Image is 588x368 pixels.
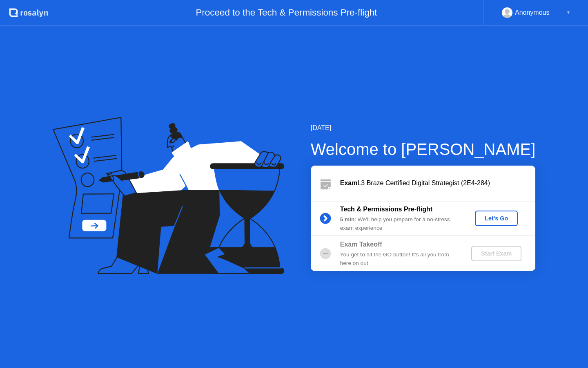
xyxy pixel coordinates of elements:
button: Let's Go [475,211,518,226]
div: Welcome to [PERSON_NAME] [311,137,536,162]
div: Start Exam [474,250,518,257]
b: Exam Takeoff [340,241,382,248]
b: 5 min [340,216,355,222]
div: Let's Go [478,215,514,222]
div: You get to hit the GO button! It’s all you from here on out [340,251,458,267]
div: L3 Braze Certified Digital Strategist (2E4-284) [340,178,535,188]
b: Exam [340,180,358,186]
div: [DATE] [311,123,536,133]
button: Start Exam [471,246,521,261]
div: Anonymous [515,7,550,18]
div: ▼ [566,7,570,18]
b: Tech & Permissions Pre-flight [340,206,432,213]
div: : We’ll help you prepare for a no-stress exam experience [340,215,458,232]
